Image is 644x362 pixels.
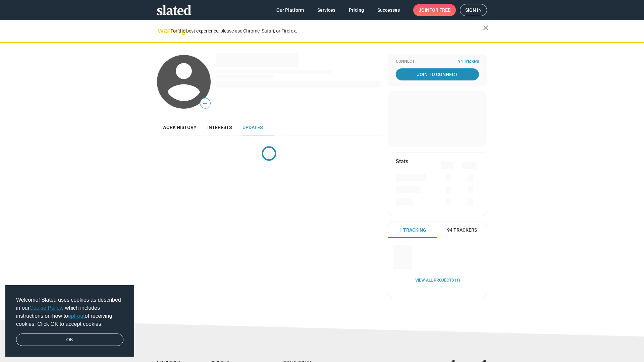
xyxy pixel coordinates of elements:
[5,285,134,357] div: cookieconsent
[343,4,369,16] a: Pricing
[237,119,268,135] a: Updates
[276,4,304,16] span: Our Platform
[16,334,123,346] a: dismiss cookie message
[399,227,426,233] span: 1 Tracking
[415,278,460,283] a: View all Projects (1)
[207,125,232,130] span: Interests
[243,125,263,130] span: Updates
[271,4,309,16] a: Our Platform
[68,313,85,319] a: opt-out
[157,119,202,135] a: Work history
[397,68,478,80] span: Join To Connect
[396,59,479,64] div: Connect
[458,59,479,64] span: 94 Trackers
[429,4,450,16] span: for free
[200,99,210,108] span: —
[349,4,364,16] span: Pricing
[158,26,166,35] mat-icon: warning
[202,119,237,135] a: Interests
[396,68,479,80] a: Join To Connect
[447,227,477,233] span: 94 Trackers
[465,4,482,16] span: Sign in
[482,24,490,32] mat-icon: close
[377,4,400,16] span: Successes
[460,4,487,16] a: Sign in
[396,158,408,165] mat-card-title: Stats
[372,4,405,16] a: Successes
[419,4,450,16] span: Join
[16,296,123,328] span: Welcome! Slated uses cookies as described in our , which includes instructions on how to of recei...
[413,4,456,16] a: Joinfor free
[170,26,483,36] div: For the best experience, please use Chrome, Safari, or Firefox.
[30,305,62,311] a: Cookie Policy
[162,125,197,130] span: Work history
[317,4,335,16] span: Services
[312,4,341,16] a: Services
